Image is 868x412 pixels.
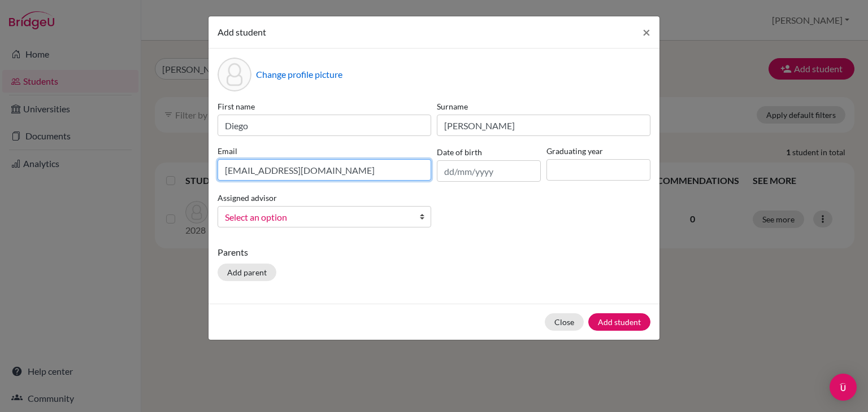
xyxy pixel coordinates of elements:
span: × [643,24,650,40]
label: Date of birth [437,146,482,158]
p: Parents [218,246,650,259]
div: Open Intercom Messenger [830,374,857,401]
div: Profile picture [218,58,251,91]
button: Close [633,16,659,48]
button: Add parent [218,264,276,281]
input: dd/mm/yyyy [437,160,541,182]
label: First name [218,100,431,112]
button: Close [545,313,584,331]
label: Assigned advisor [218,192,277,204]
button: Add student [588,313,650,331]
label: Surname [437,100,650,112]
label: Graduating year [546,145,650,157]
span: Add student [218,27,266,37]
label: Email [218,145,431,157]
span: Select an option [225,210,409,225]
